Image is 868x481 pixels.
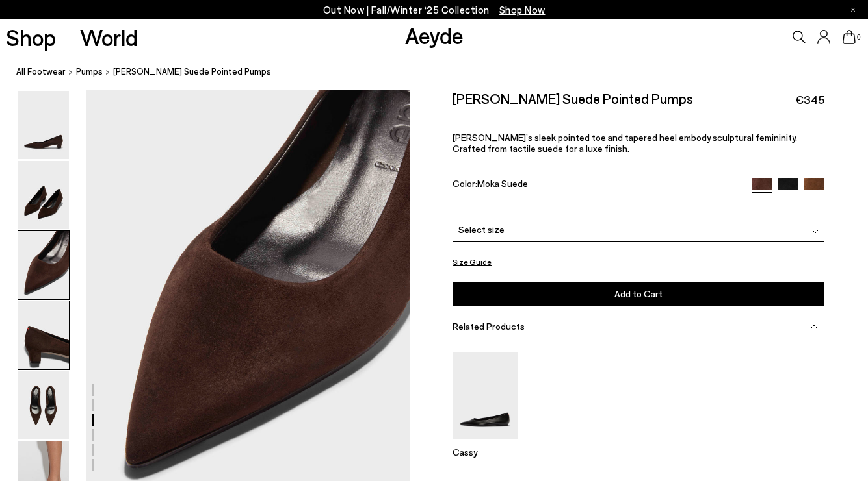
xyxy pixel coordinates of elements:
[76,65,103,79] a: pumps
[80,26,138,49] a: World
[18,371,69,439] img: Judi Suede Pointed Pumps - Image 5
[18,231,69,299] img: Judi Suede Pointed Pumps - Image 3
[811,323,817,330] img: svg%3E
[453,321,525,332] span: Related Products
[18,161,69,229] img: Judi Suede Pointed Pumps - Image 2
[76,66,103,77] span: pumps
[453,132,824,154] p: [PERSON_NAME]’s sleek pointed toe and tapered heel embody sculptural femininity. Crafted from tac...
[499,4,546,16] span: Navigate to /collections/new-in
[6,26,56,49] a: Shop
[614,288,663,299] span: Add to Cart
[113,65,271,79] span: [PERSON_NAME] Suede Pointed Pumps
[453,178,740,193] div: Color:
[458,223,505,236] span: Select size
[453,90,693,106] h2: [PERSON_NAME] Suede Pointed Pumps
[856,34,862,41] span: 0
[843,30,856,44] a: 0
[453,446,518,457] p: Cassy
[18,301,69,369] img: Judi Suede Pointed Pumps - Image 4
[16,55,868,90] nav: breadcrumb
[18,91,69,159] img: Judi Suede Pointed Pumps - Image 1
[795,92,824,108] span: €345
[453,352,518,439] img: Cassy Pointed-Toe Flats
[323,2,546,18] p: Out Now | Fall/Winter ‘25 Collection
[453,430,518,457] a: Cassy Pointed-Toe Flats Cassy
[477,178,528,189] span: Moka Suede
[453,254,492,270] button: Size Guide
[453,282,824,306] button: Add to Cart
[16,65,66,79] a: All Footwear
[812,228,819,235] img: svg%3E
[405,21,464,49] a: Aeyde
